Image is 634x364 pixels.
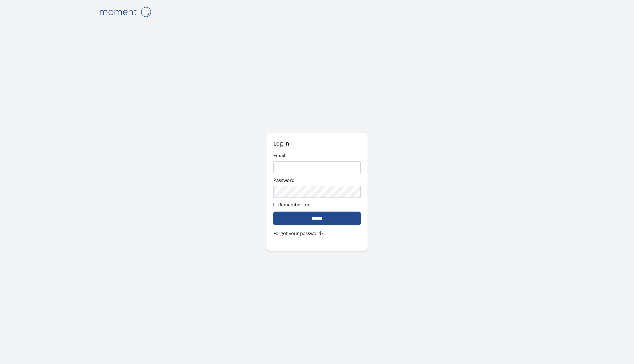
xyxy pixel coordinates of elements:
[273,140,360,148] h2: Log in
[273,152,285,159] label: Email
[96,5,154,19] img: logo-4e3dc11c47720685a147b03b5a06dd966a58ff35d612b21f08c02c0306f2b779.png
[273,177,295,183] label: Password
[273,230,360,237] a: Forgot your password?
[278,202,310,208] label: Remember me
